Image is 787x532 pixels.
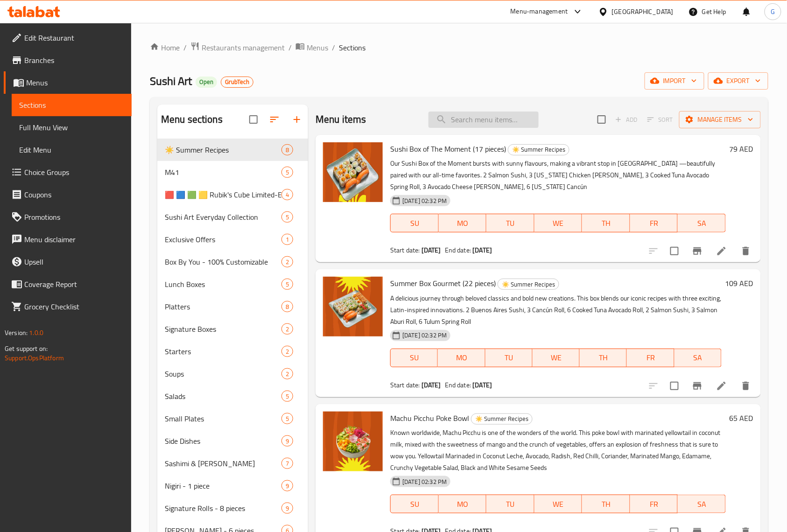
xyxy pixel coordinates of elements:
button: SU [390,495,438,513]
button: Manage items [679,111,761,128]
span: Edit Restaurant [24,32,124,43]
span: FR [634,217,675,230]
div: Open [196,77,217,88]
span: Full Menu View [19,122,124,133]
span: SA [682,497,722,511]
span: 1.0.0 [29,327,43,339]
div: items [281,391,293,402]
span: WE [538,497,579,511]
span: Start date: [390,379,420,391]
span: 9 [282,504,293,513]
span: Menus [307,42,328,53]
span: Open [196,78,217,86]
span: Coupons [24,189,124,200]
div: Signature Boxes2 [157,318,308,340]
span: M41 [165,167,281,178]
div: items [281,167,293,178]
div: items [281,480,293,491]
span: 5 [282,414,293,423]
div: Small Plates5 [157,407,308,430]
div: Signature Rolls - 8 pieces [165,503,281,514]
div: items [281,413,293,424]
span: SA [682,217,722,230]
span: 2 [282,258,293,266]
button: TU [486,495,534,513]
span: ☀️ Summer Recipes [165,144,281,155]
a: Sections [12,94,132,116]
div: [GEOGRAPHIC_DATA] [612,7,674,17]
span: FR [631,351,670,364]
button: TU [486,214,534,232]
div: Lunch Boxes5 [157,273,308,295]
a: Branches [4,49,132,71]
div: ☀️ Summer Recipes [471,413,533,425]
div: items [281,279,293,290]
span: Select to update [665,241,684,261]
span: Sushi Art [150,70,192,91]
span: Starters [165,346,281,357]
div: Platters8 [157,295,308,318]
div: Signature Rolls - 8 pieces9 [157,497,308,519]
div: M415 [157,161,308,183]
button: SA [675,349,722,367]
span: SU [394,351,434,364]
div: Sushi Art Everyday Collection5 [157,206,308,228]
span: Exclusive Offers [165,234,281,245]
a: Edit menu item [716,245,727,257]
span: import [652,75,697,87]
span: WE [538,217,579,230]
div: items [281,323,293,335]
span: 9 [282,437,293,446]
button: MO [438,349,485,367]
button: FR [630,495,678,513]
span: TH [586,217,626,230]
span: Promotions [24,211,124,223]
button: delete [735,375,757,397]
button: SA [678,214,726,232]
button: FR [630,214,678,232]
div: items [281,503,293,514]
span: SA [678,351,718,364]
input: search [429,112,539,128]
a: Restaurants management [190,42,285,54]
li: / [288,42,292,53]
span: 2 [282,347,293,356]
span: MO [443,497,483,511]
p: Our Sushi Box of the Moment bursts with sunny flavours, making a vibrant stop in [GEOGRAPHIC_DATA... [390,158,726,193]
a: Menu disclaimer [4,228,132,251]
a: Menus [295,42,328,54]
div: items [281,301,293,312]
button: FR [627,349,674,367]
span: SU [394,217,435,230]
div: ☀️ Summer Recipes8 [157,139,308,161]
span: 9 [282,482,293,490]
img: Sushi Box of The Moment (17 pieces) [323,142,383,202]
span: Box By You - 100% Customizable [165,256,281,267]
span: Grocery Checklist [24,301,124,312]
span: Manage items [687,114,753,126]
span: 8 [282,146,293,154]
b: [DATE] [422,379,441,391]
span: Sushi Box of The Moment (17 pieces) [390,142,506,156]
span: Side Dishes [165,435,281,447]
button: WE [534,495,583,513]
h2: Menu sections [161,112,223,126]
span: [DATE] 02:32 PM [399,331,450,340]
a: Choice Groups [4,161,132,183]
span: ☀️ Summer Recipes [471,413,532,424]
h6: 79 AED [730,142,753,155]
span: Summer Box Gourmet (22 pieces) [390,276,496,290]
span: Coverage Report [24,279,124,290]
a: Promotions [4,206,132,228]
span: Select section [592,110,611,129]
div: Side Dishes9 [157,430,308,452]
span: Add item [611,112,641,127]
a: Edit menu item [716,380,727,392]
span: TH [583,351,623,364]
span: Choice Groups [24,167,124,178]
span: Upsell [24,256,124,267]
p: A delicious journey through beloved classics and bold new creations. This box blends our iconic r... [390,293,722,328]
button: TH [580,349,627,367]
